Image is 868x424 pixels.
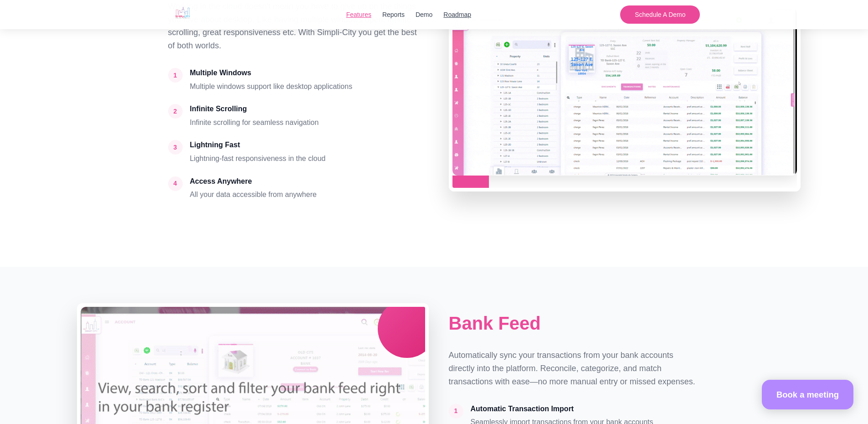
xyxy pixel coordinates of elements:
a: Roadmap [443,10,471,20]
h4: Infinite Scrolling [190,103,319,115]
h4: Access Anywhere [190,176,317,187]
h4: Lightning Fast [190,139,326,151]
p: All your data accessible from anywhere [190,189,317,201]
p: Infinite scrolling for seamless navigation [190,117,319,129]
a: Features [346,10,371,20]
button: Schedule A Demo [620,5,700,24]
div: 4 [168,176,183,191]
div: 1 [168,68,183,83]
p: Lightning-fast responsiveness in the cloud [190,153,326,165]
h4: Automatic Transaction Import [471,403,653,415]
p: Automatically sync your transactions from your bank accounts directly into the platform. Reconcil... [449,349,700,388]
div: 2 [168,104,183,119]
a: Book a meeting [762,380,853,409]
img: Simplicity Logo [168,2,197,24]
button: Reports [382,10,405,20]
img: Desktop Feel in Cloud [452,8,797,176]
button: Demo [416,10,432,20]
div: 3 [168,140,183,155]
div: 1 [449,404,463,419]
span: Bank Feed [449,313,541,333]
h4: Multiple Windows [190,67,353,79]
p: Multiple windows support like desktop applications [190,81,353,93]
